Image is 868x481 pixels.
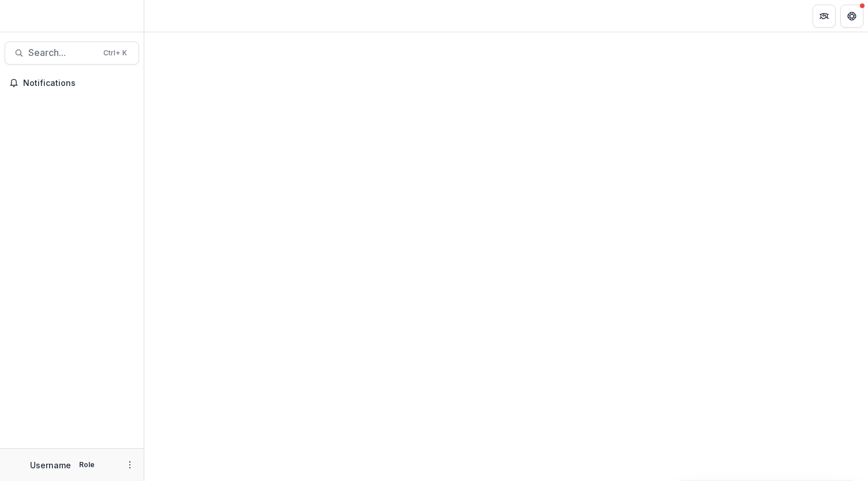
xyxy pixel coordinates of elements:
span: Search... [28,47,96,58]
button: More [123,458,137,472]
nav: breadcrumb [149,7,198,24]
p: Username [30,459,71,471]
button: Get Help [840,5,863,28]
p: Role [76,460,98,470]
span: Notifications [23,78,134,88]
div: Ctrl + K [101,47,129,59]
button: Notifications [5,74,139,92]
button: Search... [5,42,139,65]
button: Partners [813,5,836,28]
